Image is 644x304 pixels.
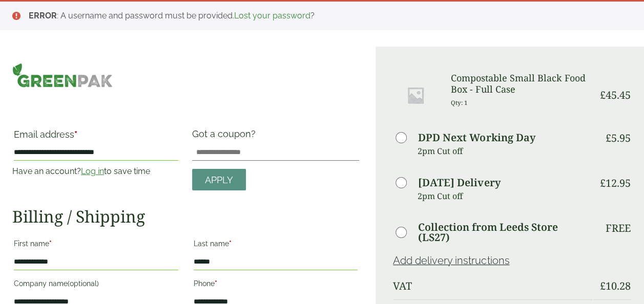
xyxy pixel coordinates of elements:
[14,276,178,294] label: Company name
[29,10,628,22] li: : A username and password must be provided. ?
[393,254,509,267] a: Add delivery instructions
[81,166,104,176] a: Log in
[418,143,592,159] p: 2pm Cut off
[192,169,246,191] a: Apply
[12,63,113,88] img: GreenPak Supplies
[600,176,631,190] bdi: 12.95
[194,236,358,254] label: Last name
[600,88,606,102] span: £
[74,129,77,140] abbr: required
[14,130,178,144] label: Email address
[450,99,467,106] small: Qty: 1
[12,207,359,226] h2: Billing / Shipping
[600,279,631,293] bdi: 10.28
[205,175,233,186] span: Apply
[234,11,310,20] a: Lost your password
[418,178,500,188] label: [DATE] Delivery
[14,236,178,254] label: First name
[606,131,611,145] span: £
[68,279,99,288] span: (optional)
[215,279,217,288] abbr: required
[49,240,52,248] abbr: required
[192,128,260,144] label: Got a coupon?
[393,73,438,118] img: Placeholder
[418,133,535,143] label: DPD Next Working Day
[606,131,631,145] bdi: 5.95
[194,276,358,294] label: Phone
[450,73,592,95] h3: Compostable Small Black Food Box - Full Case
[418,222,592,243] label: Collection from Leeds Store (LS27)
[393,274,592,298] th: VAT
[600,279,606,293] span: £
[418,188,592,204] p: 2pm Cut off
[606,222,631,234] p: Free
[12,165,180,178] p: Have an account? to save time
[600,88,631,102] bdi: 45.45
[229,240,232,248] abbr: required
[29,11,57,20] strong: ERROR
[600,176,606,190] span: £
